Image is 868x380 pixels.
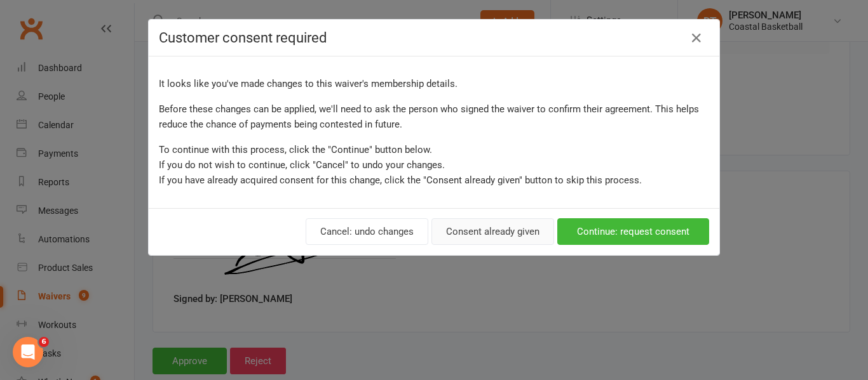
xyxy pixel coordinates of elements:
[13,337,43,367] iframe: Intercom live chat
[686,28,707,48] button: Close
[431,218,554,245] button: Consent already given
[39,337,49,347] span: 6
[159,30,327,46] span: Customer consent required
[557,218,709,245] button: Continue: request consent
[306,218,428,245] button: Cancel: undo changes
[159,76,709,91] p: It looks like you've made changes to this waiver's membership details.
[159,142,709,188] p: To continue with this process, click the "Continue" button below. If you do not wish to continue,...
[159,174,642,186] span: If you have already acquired consent for this change, click the "Consent already given" button to...
[159,102,709,132] p: Before these changes can be applied, we'll need to ask the person who signed the waiver to confir...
